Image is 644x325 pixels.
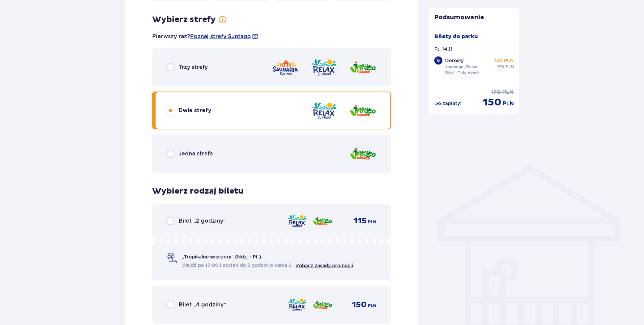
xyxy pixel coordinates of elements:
span: PLN [502,89,514,96]
p: Dorosły [445,57,464,64]
span: Wejdź po 17:00 i zostań do 5 godzin w cenie 2. [182,262,293,269]
span: PLN [506,64,514,70]
p: Pierwszy raz? [152,33,258,40]
span: 150 [352,300,367,310]
span: Jedna strefa [179,150,213,157]
p: Bilety do parku [434,33,478,40]
span: „Tropikalne wieczory" (Ndz. - Pt.): [182,253,262,260]
img: Relax [310,58,338,77]
img: Relax [310,101,338,120]
p: Do zapłaty : [434,100,461,107]
img: Jamango [349,144,376,164]
p: Pt. 14.11 [434,46,453,52]
span: Bilet „2 godziny” [179,217,226,225]
span: Dwie strefy [179,107,211,114]
img: Jamango [349,101,376,120]
img: Jamango [313,214,332,228]
img: Jamango [349,58,376,77]
h3: Wybierz strefy [152,15,216,25]
span: PLN [368,303,376,309]
span: Trzy strefy [179,64,208,71]
p: 150 PLN [494,57,514,64]
img: Saunaria [272,58,299,77]
img: Jamango [313,298,332,312]
span: PLN [503,100,514,107]
h3: Wybierz rodzaj biletu [152,186,244,196]
span: Bilet „4 godziny” [179,301,226,308]
span: 170 [491,89,501,96]
div: 1 x [434,56,442,65]
a: Zobacz zasady promocji [296,263,353,268]
img: Relax [287,298,307,312]
span: 150 [483,96,501,109]
p: Podsumowanie [429,14,520,22]
p: Bilet „Cały dzień” [445,70,481,76]
span: 170 [497,64,504,70]
a: Poznaj strefy Suntago [190,33,251,40]
p: Jamango, Relax [445,64,477,70]
span: PLN [368,219,376,225]
img: Relax [287,214,307,228]
span: 115 [353,216,367,226]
